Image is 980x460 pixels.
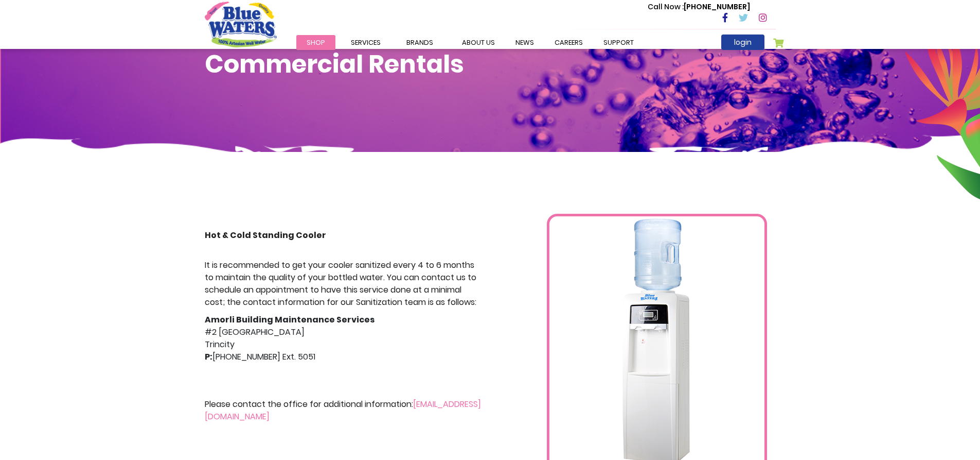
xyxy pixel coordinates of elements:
span: Call Now : [648,2,684,12]
a: store logo [205,2,277,47]
a: News [505,35,544,50]
a: about us [452,35,505,50]
span: Services [351,38,381,47]
a: careers [544,35,593,50]
p: Please contact the office for additional information: [205,398,483,423]
strong: Amorli Building Maintenance Services [205,314,375,326]
a: login [721,35,764,50]
p: It is recommended to get your cooler sanitized every 4 to 6 months to maintain the quality of you... [205,259,483,309]
p: [PHONE_NUMBER] [648,2,750,12]
div: #2 [GEOGRAPHIC_DATA] Trincity [PHONE_NUMBER] Ext. 5051 [205,259,483,423]
a: support [593,35,644,50]
span: Brands [406,38,433,47]
a: [EMAIL_ADDRESS][DOMAIN_NAME] [205,398,481,422]
strong: Hot & Cold Standing Cooler [205,229,326,241]
h1: Commercial Rentals [205,49,776,79]
strong: P: [205,351,212,363]
span: Shop [307,38,325,47]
